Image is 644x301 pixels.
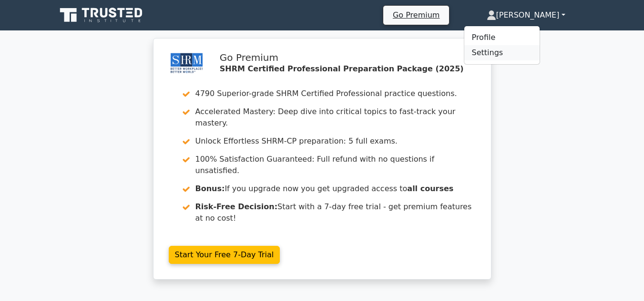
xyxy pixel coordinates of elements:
[464,30,540,45] a: Profile
[387,9,445,21] a: Go Premium
[464,6,588,25] a: [PERSON_NAME]
[169,246,280,264] a: Start Your Free 7-Day Trial
[464,26,540,65] ul: [PERSON_NAME]
[464,45,540,60] a: Settings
